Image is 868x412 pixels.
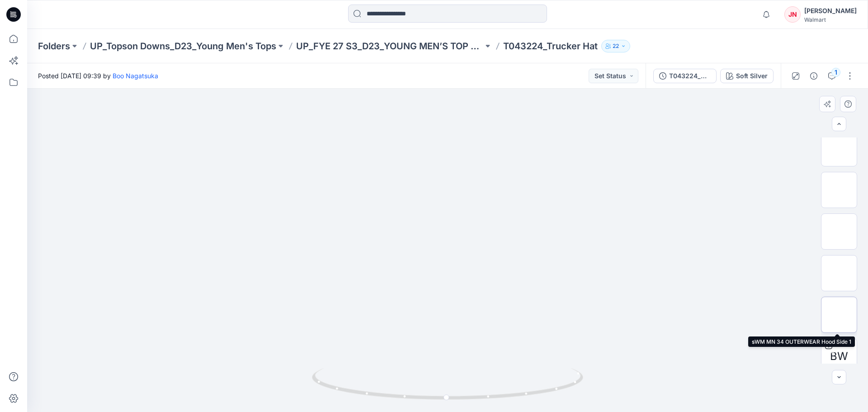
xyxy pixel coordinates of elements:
[90,40,276,52] a: UP_Topson Downs_D23_Young Men's Tops
[669,71,711,81] div: T043224_ADM SC_Trucker Hat
[784,6,801,23] div: JN
[38,40,70,52] a: Folders
[296,40,483,52] a: UP_FYE 27 S3_D23_YOUNG MEN’S TOP TOPSON DOWNS
[503,40,598,52] p: T043224_Trucker Hat
[113,72,158,80] a: Boo Nagatsuka
[653,69,717,83] button: T043224_ADM SC_Trucker Hat
[736,71,768,81] div: Soft Silver
[804,5,857,16] div: [PERSON_NAME]
[601,40,630,52] button: 22
[825,69,839,83] button: 1
[38,71,158,81] span: Posted [DATE] 09:39 by
[807,69,821,83] button: Details
[804,16,857,23] div: Walmart
[720,69,774,83] button: Soft Silver
[830,348,848,365] span: BW
[831,68,840,77] div: 1
[613,41,619,51] p: 22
